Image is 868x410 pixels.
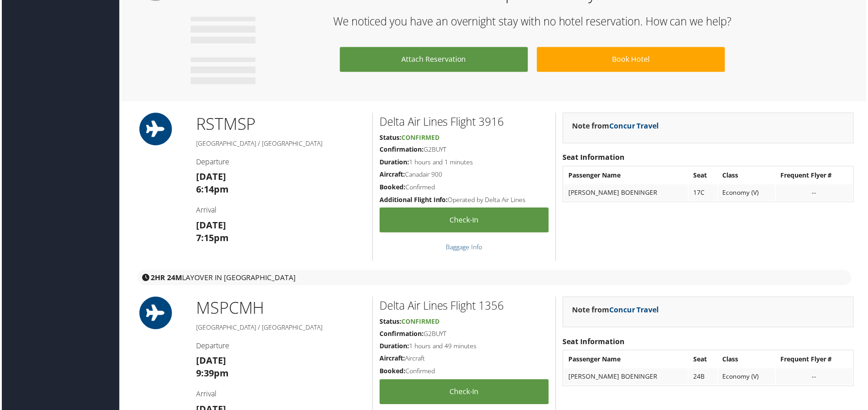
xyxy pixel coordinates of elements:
td: 24B [690,370,719,386]
td: [PERSON_NAME] BOENINGER [565,370,689,386]
strong: [DATE] [195,220,225,232]
a: Book Hotel [538,47,726,72]
a: Concur Travel [610,121,660,131]
h5: G2BUYT [380,331,549,340]
strong: [DATE] [195,356,225,368]
th: Class [720,353,777,369]
strong: Note from [573,121,660,131]
td: [PERSON_NAME] BOENINGER [565,185,689,202]
strong: Note from [573,306,660,316]
a: Baggage Info [446,244,483,252]
h5: Confirmed [380,183,549,193]
div: -- [782,374,850,382]
strong: Additional Flight Info: [380,196,448,205]
th: Seat [690,168,719,184]
h5: Canadair 900 [380,171,549,180]
strong: Confirmation: [380,331,424,339]
strong: 7:15pm [195,232,228,245]
strong: Booked: [380,368,405,377]
div: layover in [GEOGRAPHIC_DATA] [136,271,853,287]
a: Concur Travel [610,306,660,316]
td: Economy (V) [720,370,777,386]
h2: Delta Air Lines Flight 3916 [380,114,549,130]
strong: [DATE] [195,171,225,183]
h5: [GEOGRAPHIC_DATA] / [GEOGRAPHIC_DATA] [195,139,365,148]
h1: RST MSP [195,113,365,136]
strong: Confirmation: [380,146,424,154]
a: Attach Reservation [340,47,528,72]
span: Confirmed [401,318,439,327]
th: Frequent Flyer # [778,353,854,369]
strong: Duration: [380,343,409,352]
strong: 6:14pm [195,184,228,196]
strong: Duration: [380,158,409,167]
strong: 2HR 24M [150,274,181,284]
div: -- [782,189,850,198]
th: Seat [690,353,719,369]
td: Economy (V) [720,185,777,202]
td: 17C [690,185,719,202]
strong: Aircraft: [380,171,405,179]
h5: Aircraft [380,356,549,365]
h5: G2BUYT [380,146,549,155]
strong: Status: [380,318,401,327]
th: Passenger Name [565,168,689,184]
h4: Arrival [195,206,365,216]
h2: Delta Air Lines Flight 1356 [380,299,549,315]
span: Confirmed [401,133,439,142]
strong: Seat Information [563,338,626,348]
strong: Seat Information [563,153,626,163]
h5: 1 hours and 1 minutes [380,158,549,168]
a: Check-in [380,208,549,233]
strong: 9:39pm [195,369,228,381]
strong: Booked: [380,183,405,192]
h4: Departure [195,342,365,352]
th: Class [720,168,777,184]
th: Passenger Name [565,353,689,369]
h1: MSP CMH [195,298,365,321]
strong: Status: [380,133,401,142]
a: Check-in [380,381,549,406]
h5: 1 hours and 49 minutes [380,343,549,352]
h4: Departure [195,158,365,168]
strong: Aircraft: [380,356,405,364]
h4: Arrival [195,390,365,400]
th: Frequent Flyer # [778,168,854,184]
h5: Operated by Delta Air Lines [380,196,549,205]
h5: Confirmed [380,368,549,377]
h5: [GEOGRAPHIC_DATA] / [GEOGRAPHIC_DATA] [195,324,365,333]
